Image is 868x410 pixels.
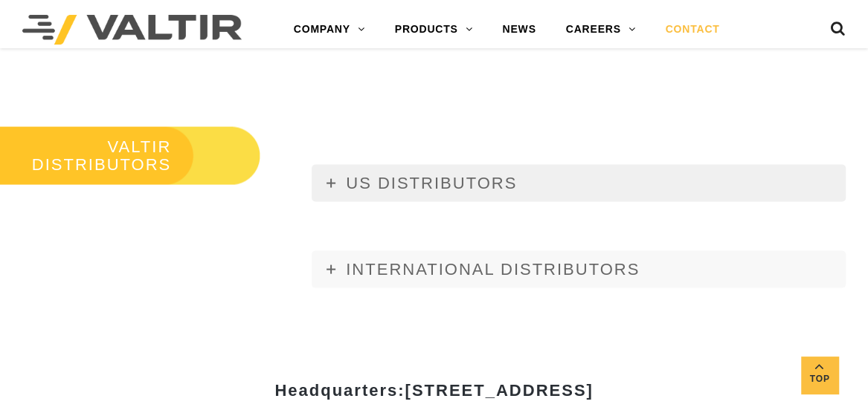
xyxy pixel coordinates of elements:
[551,15,651,45] a: CAREERS
[487,15,550,45] a: NEWS
[279,15,380,45] a: COMPANY
[22,15,242,45] img: Valtir
[650,15,734,45] a: CONTACT
[312,165,846,202] a: US DISTRIBUTORS
[346,260,640,279] span: INTERNATIONAL DISTRIBUTORS
[346,174,517,192] span: US DISTRIBUTORS
[405,381,593,400] span: [STREET_ADDRESS]
[380,15,488,45] a: PRODUCTS
[312,251,846,288] a: INTERNATIONAL DISTRIBUTORS
[274,381,593,400] strong: Headquarters:
[801,357,838,394] a: Top
[801,371,838,388] span: Top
